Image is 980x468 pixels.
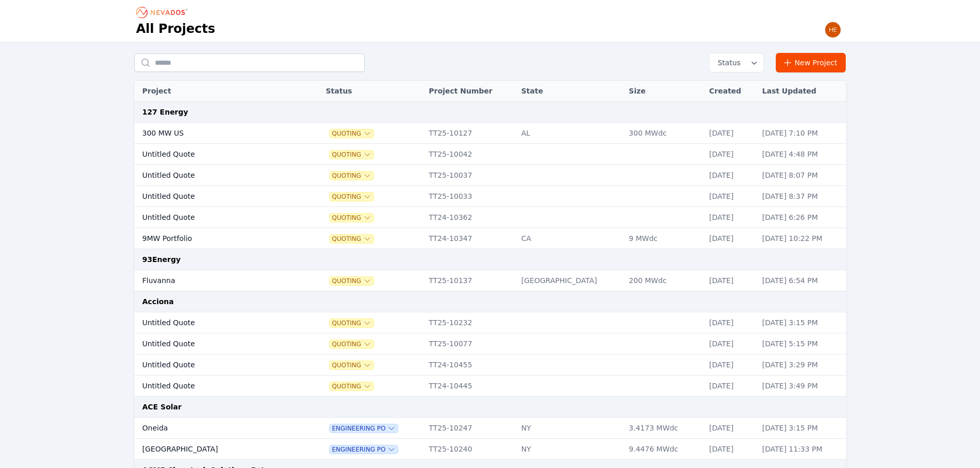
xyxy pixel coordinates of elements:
td: Fluvanna [134,270,295,291]
nav: Breadcrumb [136,4,191,21]
td: [DATE] 3:15 PM [757,312,846,333]
td: TT25-10042 [424,144,516,165]
td: 93Energy [134,249,846,270]
td: 9MW Portfolio [134,228,295,249]
th: Project [134,81,295,102]
td: Acciona [134,291,846,312]
tr: 300 MW USQuotingTT25-10127AL300 MWdc[DATE][DATE] 7:10 PM [134,123,846,144]
td: 127 Energy [134,102,846,123]
td: 300 MW US [134,123,295,144]
tr: Untitled QuoteQuotingTT25-10232[DATE][DATE] 3:15 PM [134,312,846,333]
td: [DATE] [704,123,757,144]
button: Quoting [330,340,373,348]
tr: Untitled QuoteQuotingTT24-10455[DATE][DATE] 3:29 PM [134,354,846,376]
td: ACE Solar [134,397,846,418]
tr: Untitled QuoteQuotingTT25-10042[DATE][DATE] 4:48 PM [134,144,846,165]
td: TT24-10347 [424,228,516,249]
td: [GEOGRAPHIC_DATA] [516,270,623,291]
td: Untitled Quote [134,354,295,376]
td: [DATE] [704,354,757,376]
td: [DATE] 4:48 PM [757,144,846,165]
button: Quoting [330,235,373,243]
td: [DATE] 7:10 PM [757,123,846,144]
button: Status [709,53,763,72]
td: 3.4173 MWdc [623,418,704,439]
button: Engineering PO [330,424,398,433]
td: TT25-10127 [424,123,516,144]
button: Quoting [330,382,373,390]
td: NY [516,439,623,460]
tr: Untitled QuoteQuotingTT24-10445[DATE][DATE] 3:49 PM [134,376,846,397]
button: Engineering PO [330,445,398,454]
th: Status [320,81,423,102]
td: [DATE] 3:15 PM [757,418,846,439]
tr: Untitled QuoteQuotingTT25-10077[DATE][DATE] 5:15 PM [134,333,846,354]
button: Quoting [330,193,373,201]
td: [GEOGRAPHIC_DATA] [134,439,295,460]
tr: Untitled QuoteQuotingTT25-10037[DATE][DATE] 8:07 PM [134,165,846,186]
td: [DATE] [704,439,757,460]
td: TT25-10033 [424,186,516,207]
button: Quoting [330,129,373,138]
td: [DATE] 3:49 PM [757,376,846,397]
td: AL [516,123,623,144]
button: Quoting [330,277,373,285]
td: [DATE] 8:37 PM [757,186,846,207]
td: TT25-10247 [424,418,516,439]
td: Untitled Quote [134,165,295,186]
td: [DATE] [704,165,757,186]
h1: All Projects [136,21,216,37]
td: [DATE] [704,228,757,249]
td: TT25-10137 [424,270,516,291]
td: Untitled Quote [134,376,295,397]
button: Quoting [330,172,373,180]
td: [DATE] [704,376,757,397]
td: 300 MWdc [623,123,704,144]
tr: OneidaEngineering POTT25-10247NY3.4173 MWdc[DATE][DATE] 3:15 PM [134,418,846,439]
td: [DATE] [704,270,757,291]
tr: [GEOGRAPHIC_DATA]Engineering POTT25-10240NY9.4476 MWdc[DATE][DATE] 11:33 PM [134,439,846,460]
span: Status [714,58,741,68]
tr: Untitled QuoteQuotingTT25-10033[DATE][DATE] 8:37 PM [134,186,846,207]
td: NY [516,418,623,439]
td: CA [516,228,623,249]
a: New Project [776,53,846,72]
tr: Untitled QuoteQuotingTT24-10362[DATE][DATE] 6:26 PM [134,207,846,228]
button: Quoting [330,214,373,222]
td: [DATE] 10:22 PM [757,228,846,249]
td: [DATE] [704,186,757,207]
th: Last Updated [757,81,846,102]
td: Untitled Quote [134,333,295,354]
tr: 9MW PortfolioQuotingTT24-10347CA9 MWdc[DATE][DATE] 10:22 PM [134,228,846,249]
td: [DATE] 6:54 PM [757,270,846,291]
td: TT24-10362 [424,207,516,228]
td: Untitled Quote [134,144,295,165]
td: [DATE] 11:33 PM [757,439,846,460]
td: [DATE] [704,312,757,333]
td: [DATE] 5:15 PM [757,333,846,354]
button: Quoting [330,319,373,327]
td: [DATE] 3:29 PM [757,354,846,376]
td: 9.4476 MWdc [623,439,704,460]
td: [DATE] [704,333,757,354]
td: [DATE] 6:26 PM [757,207,846,228]
td: 200 MWdc [623,270,704,291]
td: Untitled Quote [134,312,295,333]
td: 9 MWdc [623,228,704,249]
th: Size [623,81,704,102]
td: TT25-10232 [424,312,516,333]
td: Untitled Quote [134,207,295,228]
th: Created [704,81,757,102]
td: [DATE] [704,207,757,228]
button: Quoting [330,361,373,369]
